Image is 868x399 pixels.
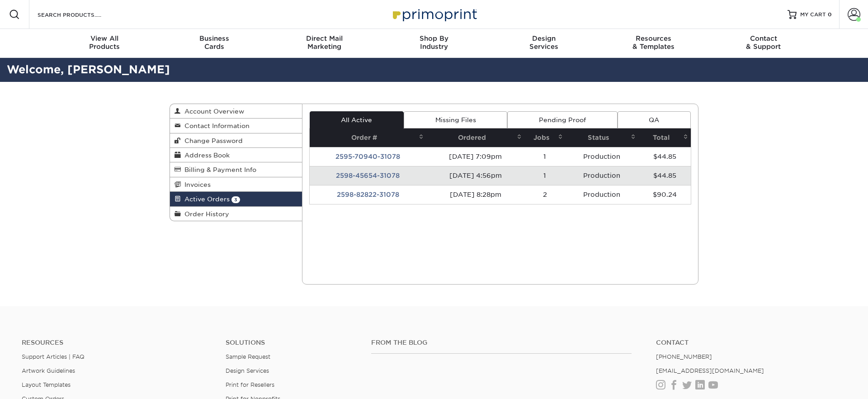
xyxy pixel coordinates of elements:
[170,133,302,148] a: Change Password
[489,34,599,51] div: Services
[524,166,565,185] td: 1
[524,185,565,204] td: 2
[50,29,160,58] a: View AllProducts
[708,34,818,43] span: Contact
[22,381,71,388] a: Layout Templates
[170,148,302,162] a: Address Book
[170,177,302,192] a: Invoices
[379,29,489,58] a: Shop ByIndustry
[708,29,818,58] a: Contact& Support
[160,34,269,43] span: Business
[638,147,691,166] td: $44.85
[828,11,832,18] span: 0
[566,185,639,204] td: Production
[226,381,274,388] a: Print for Resellers
[310,185,426,204] td: 2598-82822-31078
[638,128,691,147] th: Total
[426,166,524,185] td: [DATE] 4:56pm
[310,128,426,147] th: Order #
[379,34,489,43] span: Shop By
[507,111,617,128] a: Pending Proof
[426,147,524,166] td: [DATE] 7:09pm
[22,367,75,374] a: Artwork Guidelines
[426,185,524,204] td: [DATE] 8:28pm
[50,34,160,43] span: View All
[638,166,691,185] td: $44.85
[389,5,479,24] img: Primoprint
[524,147,565,166] td: 1
[708,34,818,51] div: & Support
[231,196,240,203] span: 3
[160,29,269,58] a: BusinessCards
[269,34,379,43] span: Direct Mail
[404,111,507,128] a: Missing Files
[170,207,302,221] a: Order History
[656,367,764,374] a: [EMAIL_ADDRESS][DOMAIN_NAME]
[226,367,269,374] a: Design Services
[656,353,712,360] a: [PHONE_NUMBER]
[37,9,125,20] input: SEARCH PRODUCTS.....
[800,11,826,19] span: MY CART
[638,185,691,204] td: $90.24
[170,162,302,177] a: Billing & Payment Info
[181,108,244,115] span: Account Overview
[181,122,250,129] span: Contact Information
[181,137,243,144] span: Change Password
[599,34,708,51] div: & Templates
[618,111,691,128] a: QA
[181,166,256,173] span: Billing & Payment Info
[181,195,230,203] span: Active Orders
[566,147,639,166] td: Production
[160,34,269,51] div: Cards
[310,111,404,128] a: All Active
[22,353,85,360] a: Support Articles | FAQ
[269,34,379,51] div: Marketing
[426,128,524,147] th: Ordered
[170,119,302,133] a: Contact Information
[566,166,639,185] td: Production
[489,29,599,58] a: DesignServices
[170,192,302,206] a: Active Orders 3
[566,128,639,147] th: Status
[226,353,270,360] a: Sample Request
[489,34,599,43] span: Design
[379,34,489,51] div: Industry
[170,104,302,119] a: Account Overview
[599,34,708,43] span: Resources
[310,147,426,166] td: 2595-70940-31078
[226,339,358,347] h4: Solutions
[524,128,565,147] th: Jobs
[22,339,212,347] h4: Resources
[371,339,632,347] h4: From the Blog
[599,29,708,58] a: Resources& Templates
[50,34,160,51] div: Products
[181,181,211,188] span: Invoices
[310,166,426,185] td: 2598-45654-31078
[181,152,230,159] span: Address Book
[269,29,379,58] a: Direct MailMarketing
[656,339,846,347] a: Contact
[181,210,229,218] span: Order History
